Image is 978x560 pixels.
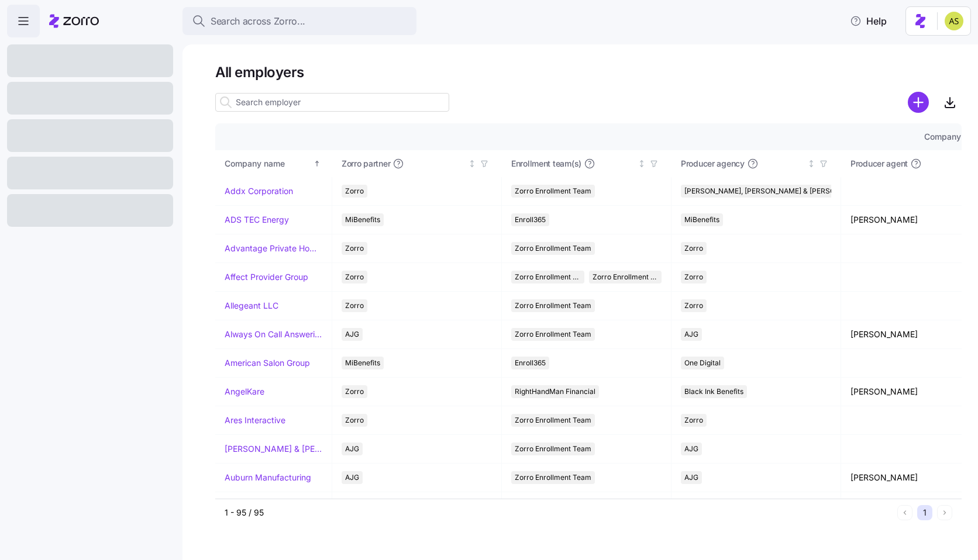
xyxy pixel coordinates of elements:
span: Zorro Enrollment Team [515,414,591,427]
span: Zorro Enrollment Team [515,271,581,284]
input: Search employer [215,93,449,112]
div: Not sorted [807,160,815,168]
h1: All employers [215,63,962,81]
span: RightHandMan Financial [515,385,595,398]
span: Zorro Enrollment Team [515,328,591,341]
button: Previous page [897,505,912,520]
span: Zorro Enrollment Team [515,471,591,484]
span: Black Ink Benefits [684,385,743,398]
div: 1 - 95 / 95 [225,507,893,518]
a: American Salon Group [225,357,310,369]
span: Enrollment team(s) [511,158,581,170]
a: ADS TEC Energy [225,214,289,226]
div: Not sorted [638,160,646,168]
span: AJG [684,471,698,484]
button: Next page [937,505,952,520]
span: Zorro [345,299,364,312]
th: Company nameSorted ascending [215,150,332,177]
span: AJG [345,471,359,484]
button: Search across Zorro... [182,7,416,35]
span: AJG [684,328,698,341]
a: Ares Interactive [225,414,285,426]
img: 2a591ca43c48773f1b6ab43d7a2c8ce9 [945,12,963,30]
div: Sorted ascending [313,160,321,168]
span: MiBenefits [345,357,380,369]
span: MiBenefits [345,213,380,226]
a: [PERSON_NAME] & [PERSON_NAME]'s [225,443,322,455]
span: Zorro [684,299,703,312]
span: Zorro [684,414,703,427]
span: Zorro [345,271,364,284]
span: Search across Zorro... [211,14,305,29]
span: Zorro [345,414,364,427]
span: Zorro [684,271,703,284]
svg: add icon [908,92,929,113]
a: Auburn Manufacturing [225,472,311,483]
span: [PERSON_NAME], [PERSON_NAME] & [PERSON_NAME] [684,185,866,198]
span: Zorro [345,185,364,198]
span: Zorro [345,385,364,398]
span: Enroll365 [515,213,546,226]
a: Affect Provider Group [225,271,308,283]
a: Advantage Private Home Care [225,243,322,254]
button: Help [841,9,896,33]
th: Zorro partnerNot sorted [332,150,502,177]
span: Zorro Enrollment Team [515,299,591,312]
span: AJG [345,443,359,455]
th: Producer agencyNot sorted [671,150,841,177]
span: Producer agency [681,158,745,170]
span: Zorro Enrollment Team [515,185,591,198]
span: Zorro [345,242,364,255]
span: AJG [684,443,698,455]
span: Zorro Enrollment Team [515,443,591,455]
span: Zorro partner [342,158,390,170]
div: Not sorted [468,160,476,168]
a: Allegeant LLC [225,300,278,312]
span: MiBenefits [684,213,719,226]
span: Enroll365 [515,357,546,369]
a: Always On Call Answering Service [225,329,322,340]
a: AngelKare [225,386,264,397]
th: Enrollment team(s)Not sorted [502,150,671,177]
span: Producer agent [850,158,908,170]
span: Zorro [684,242,703,255]
span: Zorro Enrollment Team [515,242,591,255]
span: Zorro Enrollment Experts [593,271,659,284]
span: AJG [345,328,359,341]
span: Help [850,14,887,28]
span: One Digital [684,357,721,369]
button: 1 [917,505,932,520]
a: Addx Corporation [225,185,293,197]
div: Company name [225,157,311,170]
